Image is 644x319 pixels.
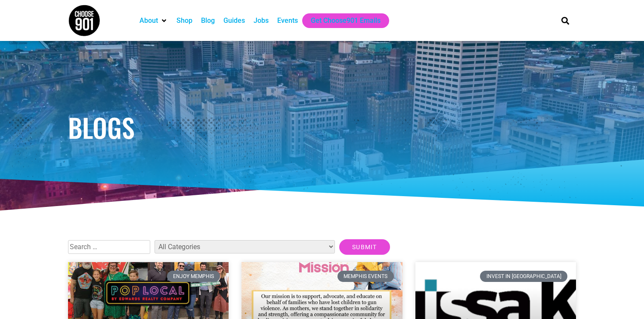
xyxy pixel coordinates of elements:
input: Submit [339,239,390,255]
a: Blog [201,16,215,26]
div: Memphis Events [337,271,394,282]
div: Search [558,13,573,28]
h1: Blogs [68,114,576,140]
div: Invest in [GEOGRAPHIC_DATA] [480,271,567,282]
a: Events [277,16,298,26]
a: Jobs [254,16,269,26]
a: Guides [223,16,245,26]
a: Shop [176,16,192,26]
div: About [135,13,172,28]
a: Get Choose901 Emails [311,16,381,26]
nav: Main nav [135,13,547,28]
a: About [139,16,158,26]
input: Search … [68,240,150,254]
div: Enjoy Memphis [167,271,220,282]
